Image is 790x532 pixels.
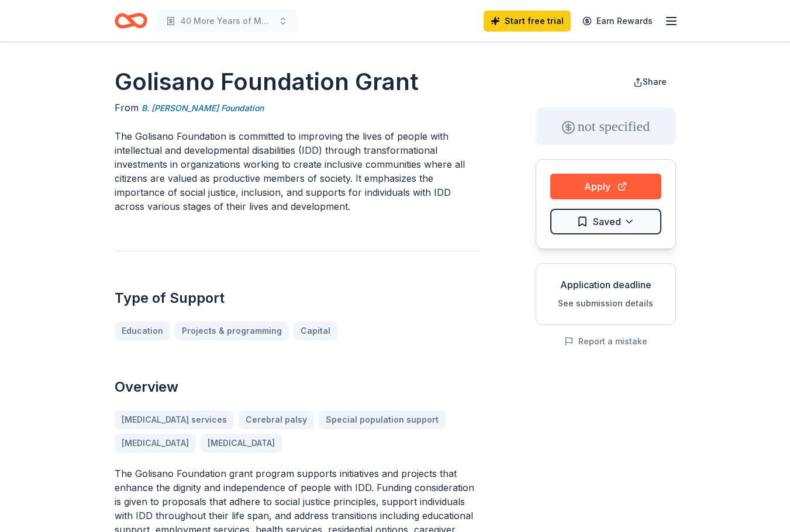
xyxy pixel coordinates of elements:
div: From [115,101,479,115]
div: not specified [536,108,676,145]
button: See submission details [558,296,653,310]
a: B. [PERSON_NAME] Foundation [142,101,264,115]
div: Application deadline [546,278,666,292]
a: Capital [294,322,337,340]
span: Share [643,77,667,87]
a: Projects & programming [175,322,289,340]
button: Saved [550,209,661,234]
button: Apply [550,174,661,199]
p: The Golisano Foundation is committed to improving the lives of people with intellectual and devel... [115,129,479,213]
button: Report a mistake [564,334,647,348]
span: 40 More Years of Mercy [180,14,274,28]
a: Earn Rewards [575,11,660,32]
h2: Type of Support [115,289,479,308]
button: Share [624,70,676,94]
a: Education [115,322,170,340]
h1: Golisano Foundation Grant [115,65,479,98]
a: Home [115,7,147,34]
a: Start free trial [484,11,571,32]
span: Saved [593,214,621,229]
h2: Overview [115,378,479,396]
button: 40 More Years of Mercy [157,9,297,33]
